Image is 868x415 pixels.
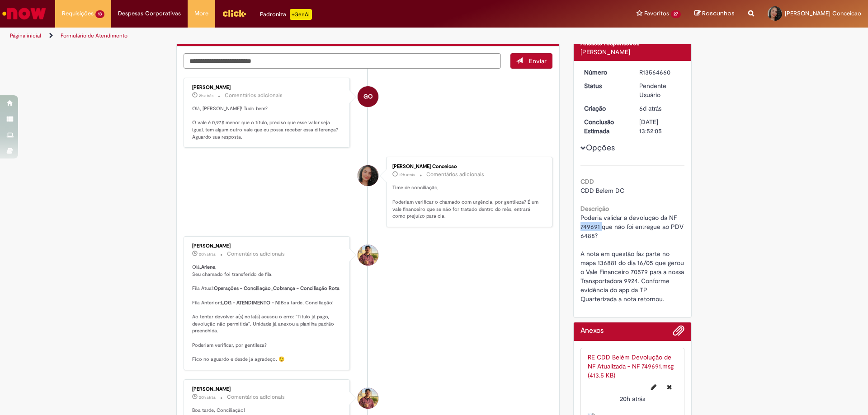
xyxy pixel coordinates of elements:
time: 29/09/2025 16:12:38 [199,252,216,257]
span: [PERSON_NAME] Conceicao [785,9,861,17]
div: Gustavo Oliveira [358,86,378,107]
div: [PERSON_NAME] [192,387,343,392]
dt: Conclusão Estimada [577,117,633,135]
span: Enviar [529,57,547,65]
span: 20h atrás [620,395,645,403]
a: Formulário de Atendimento [61,32,127,39]
div: [PERSON_NAME] Conceicao [392,164,543,169]
b: CDD [580,177,594,186]
p: Olá, , Seu chamado foi transferido de fila. Fila Atual: Fila Anterior: Boa tarde, Conciliação! Ao... [192,264,343,363]
dt: Número [577,68,633,77]
div: [PERSON_NAME] [580,47,685,56]
a: Página inicial [10,32,41,39]
div: R13564660 [639,68,681,77]
time: 24/09/2025 18:18:15 [639,104,661,112]
span: 27 [671,10,681,18]
span: Requisições [62,9,94,18]
div: [PERSON_NAME] [192,85,343,90]
span: More [194,9,208,18]
span: 6d atrás [639,104,661,112]
span: Despesas Corporativas [118,9,181,18]
div: Vitor Jeremias Da Silva [358,245,378,266]
ul: Trilhas de página [7,28,572,44]
div: 24/09/2025 18:18:15 [639,104,681,113]
small: Comentários adicionais [227,393,285,401]
a: Rascunhos [694,9,735,18]
span: Rascunhos [702,9,735,18]
small: Comentários adicionais [426,171,484,178]
span: 20h atrás [199,252,216,257]
p: +GenAi [290,9,312,20]
div: [PERSON_NAME] [192,243,343,249]
span: GO [363,86,373,107]
time: 29/09/2025 15:42:23 [620,395,645,403]
p: Time de conciliação, Poderiam verificar o chamado com urgência, por gentileza? É um vale financei... [392,184,543,220]
button: Editar nome de arquivo RE CDD Belém Devolução de NF Atualizada - NF 749691.msg [646,380,662,394]
span: 13 [95,10,104,18]
img: click_logo_yellow_360x200.png [222,6,246,20]
span: 20h atrás [199,395,216,400]
time: 29/09/2025 16:19:01 [399,172,415,177]
span: 2h atrás [199,93,213,98]
div: [DATE] 13:52:05 [639,117,681,135]
button: Enviar [510,53,552,69]
button: Excluir RE CDD Belém Devolução de NF Atualizada - NF 749691.msg [661,380,677,394]
small: Comentários adicionais [227,250,285,258]
div: Vitor Jeremias Da Silva [358,388,378,409]
div: Pendente Usuário [639,81,681,99]
div: Padroniza [260,9,312,20]
time: 29/09/2025 16:12:38 [199,395,216,400]
small: Comentários adicionais [225,92,283,99]
a: RE CDD Belém Devolução de NF Atualizada - NF 749691.msg (413.5 KB) [588,353,674,379]
b: Descrição [580,205,609,213]
span: 19h atrás [399,172,415,177]
span: Poderia validar a devolução da NF 749691 que não foi entregue ao PDV 6488? A nota em questão faz ... [580,214,686,303]
dt: Criação [577,104,633,113]
span: Favoritos [644,9,669,18]
b: Arlene [201,264,215,270]
img: ServiceNow [1,5,47,23]
b: LOG - ATENDIMENTO - N1 [221,299,281,306]
span: CDD Belem DC [580,187,624,195]
h2: Anexos [580,327,604,335]
b: Operações - Conciliação_Cobrança - Conciliação Rota [214,285,340,292]
p: Olá, [PERSON_NAME]! Tudo bem? O vale é 0,97$ menor que o título, preciso que esse valor seja igua... [192,105,343,141]
button: Adicionar anexos [673,325,684,341]
time: 30/09/2025 09:45:43 [199,93,213,98]
textarea: Digite sua mensagem aqui... [184,53,501,69]
dt: Status [577,81,633,90]
div: Arlene Cabral Conceicao [358,165,378,186]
